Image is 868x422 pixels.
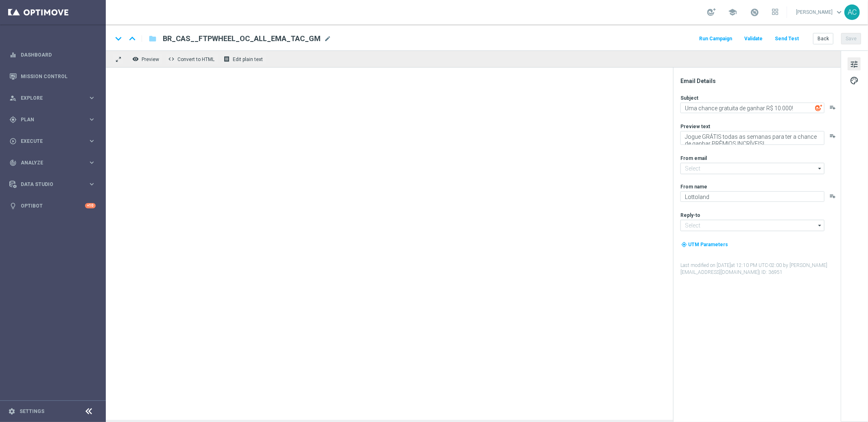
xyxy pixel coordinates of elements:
[168,56,175,62] span: code
[680,123,710,130] label: Preview text
[9,181,88,188] div: Data Studio
[223,56,230,62] i: receipt
[163,34,321,44] span: BR_CAS__FTPWHEEL_OC_ALL_EMA_TAC_GM
[9,94,88,102] div: Explore
[233,57,263,62] span: Edit plain text
[816,220,824,231] i: arrow_drop_down
[680,212,700,219] label: Reply-to
[848,57,861,70] button: tune
[841,33,861,44] button: Save
[680,77,840,85] div: Email Details
[88,159,96,166] i: keyboard_arrow_right
[177,57,214,62] span: Convert to HTML
[680,163,824,174] input: Select
[813,33,833,44] button: Back
[112,33,125,45] i: keyboard_arrow_down
[9,44,96,66] div: Dashboard
[850,59,859,70] span: tune
[816,163,824,174] i: arrow_drop_down
[9,52,96,58] button: equalizer Dashboard
[21,117,88,122] span: Plan
[9,116,96,123] button: gps_fixed Plan keyboard_arrow_right
[759,269,783,275] span: | ID: 36951
[21,139,88,144] span: Execute
[9,159,17,166] i: track_changes
[9,195,96,216] div: Optibot
[21,96,88,101] span: Explore
[728,8,737,17] span: school
[829,104,836,111] button: playlist_add
[88,116,96,123] i: keyboard_arrow_right
[126,33,138,45] i: keyboard_arrow_up
[324,35,331,42] span: mode_edit
[680,220,824,231] input: Select
[166,54,218,64] button: code Convert to HTML
[132,56,139,62] i: remove_red_eye
[21,195,85,216] a: Optibot
[743,33,764,44] button: Validate
[829,133,836,139] button: playlist_add
[848,74,861,87] button: palette
[85,203,96,208] div: +10
[680,262,840,276] label: Last modified on [DATE] at 12:10 PM UTC-02:00 by [PERSON_NAME][EMAIL_ADDRESS][DOMAIN_NAME]
[815,104,822,112] img: optiGenie.svg
[149,34,157,44] i: folder
[681,242,687,247] i: my_location
[9,202,17,210] i: lightbulb
[9,159,88,166] div: Analyze
[9,203,96,209] button: lightbulb Optibot +10
[21,182,88,187] span: Data Studio
[9,181,96,188] button: Data Studio keyboard_arrow_right
[9,160,96,166] button: track_changes Analyze keyboard_arrow_right
[88,137,96,145] i: keyboard_arrow_right
[142,57,159,62] span: Preview
[680,95,698,101] label: Subject
[9,138,17,145] i: play_circle_outline
[835,8,844,17] span: keyboard_arrow_down
[9,116,17,123] i: gps_fixed
[21,66,96,87] a: Mission Control
[744,36,763,42] span: Validate
[221,54,267,64] button: receipt Edit plain text
[9,73,96,80] button: Mission Control
[130,54,163,64] button: remove_red_eye Preview
[829,193,836,199] button: playlist_add
[9,51,17,59] i: equalizer
[680,240,729,249] button: my_location UTM Parameters
[680,184,707,190] label: From name
[850,75,859,86] span: palette
[844,4,860,20] div: AC
[21,44,96,66] a: Dashboard
[21,160,88,165] span: Analyze
[795,6,844,18] a: [PERSON_NAME]keyboard_arrow_down
[9,116,88,123] div: Plan
[9,138,88,145] div: Execute
[680,155,707,162] label: From email
[9,94,17,102] i: person_search
[88,94,96,102] i: keyboard_arrow_right
[20,409,44,414] a: Settings
[8,408,15,415] i: settings
[148,32,157,45] button: folder
[9,66,96,87] div: Mission Control
[9,95,96,101] button: person_search Explore keyboard_arrow_right
[9,138,96,144] button: play_circle_outline Execute keyboard_arrow_right
[698,33,733,44] button: Run Campaign
[88,180,96,188] i: keyboard_arrow_right
[688,242,728,247] span: UTM Parameters
[774,33,800,44] button: Send Test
